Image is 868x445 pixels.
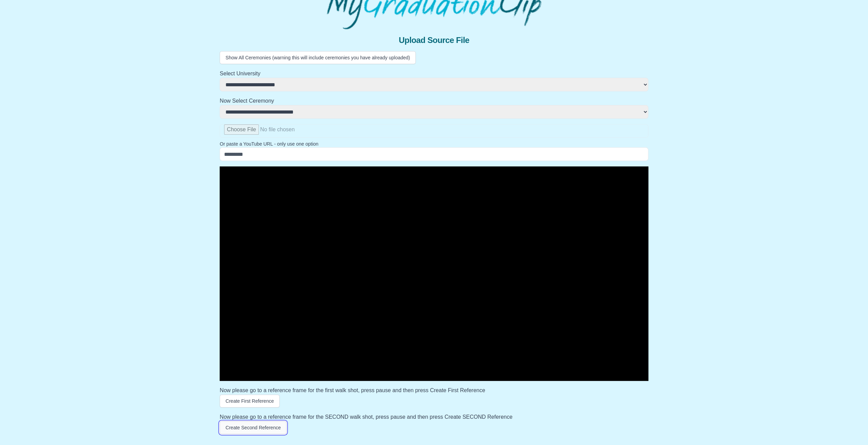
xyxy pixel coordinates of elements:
span: Upload Source File [399,35,469,46]
h2: Now Select Ceremony [220,97,648,105]
h3: Now please go to a reference frame for the SECOND walk shot, press pause and then press Create SE... [220,413,648,421]
h3: Now please go to a reference frame for the first walk shot, press pause and then press Create Fir... [220,386,648,395]
button: Create Second Reference [220,421,286,434]
div: Video Player [220,166,648,381]
p: Or paste a YouTube URL - only use one option [220,140,648,147]
button: Create First Reference [220,395,280,407]
button: Show All Ceremonies (warning this will include ceremonies you have already uploaded) [220,51,416,64]
h2: Select University [220,70,648,78]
